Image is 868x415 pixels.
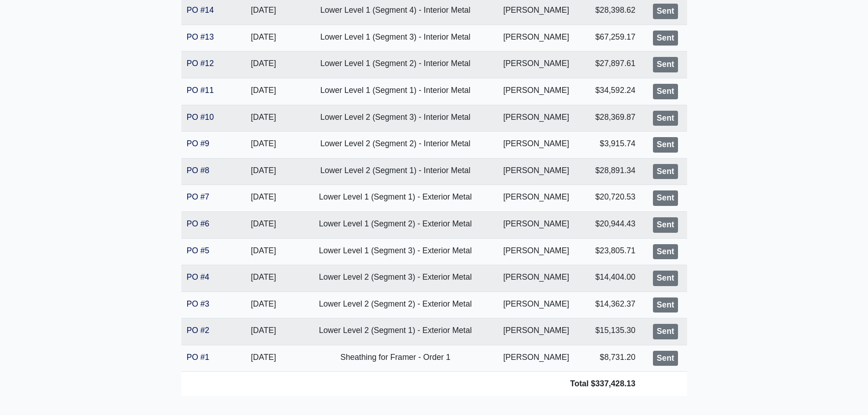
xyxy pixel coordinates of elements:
[653,271,678,286] div: Sent
[187,326,210,335] a: PO #2
[299,185,491,212] td: Lower Level 1 (Segment 1) - Exterior Metal
[299,292,491,318] td: Lower Level 2 (Segment 2) - Exterior Metal
[653,244,678,260] div: Sent
[581,211,641,238] td: $20,944.43
[227,105,300,132] td: [DATE]
[227,158,300,185] td: [DATE]
[653,4,678,19] div: Sent
[653,297,678,313] div: Sent
[653,217,678,233] div: Sent
[299,211,491,238] td: Lower Level 1 (Segment 2) - Exterior Metal
[581,105,641,132] td: $28,369.87
[581,292,641,318] td: $14,362.37
[187,192,210,201] a: PO #7
[491,158,581,185] td: [PERSON_NAME]
[299,345,491,372] td: Sheathing for Framer - Order 1
[299,78,491,105] td: Lower Level 1 (Segment 1) - Interior Metal
[187,59,214,68] a: PO #12
[653,111,678,126] div: Sent
[227,292,300,318] td: [DATE]
[187,5,214,15] a: PO #14
[187,246,210,255] a: PO #5
[653,57,678,72] div: Sent
[491,238,581,265] td: [PERSON_NAME]
[581,238,641,265] td: $23,805.71
[581,132,641,159] td: $3,915.74
[299,158,491,185] td: Lower Level 2 (Segment 1) - Interior Metal
[581,185,641,212] td: $20,720.53
[227,185,300,212] td: [DATE]
[581,345,641,372] td: $8,731.20
[581,265,641,292] td: $14,404.00
[581,51,641,78] td: $27,897.61
[491,25,581,51] td: [PERSON_NAME]
[299,105,491,132] td: Lower Level 2 (Segment 3) - Interior Metal
[581,318,641,345] td: $15,135.30
[581,158,641,185] td: $28,891.34
[227,78,300,105] td: [DATE]
[187,353,210,362] a: PO #1
[227,318,300,345] td: [DATE]
[491,318,581,345] td: [PERSON_NAME]
[491,265,581,292] td: [PERSON_NAME]
[653,190,678,206] div: Sent
[187,272,210,282] a: PO #4
[299,132,491,159] td: Lower Level 2 (Segment 2) - Interior Metal
[227,132,300,159] td: [DATE]
[181,372,641,396] td: Total $337,428.13
[299,51,491,78] td: Lower Level 1 (Segment 2) - Interior Metal
[299,25,491,51] td: Lower Level 1 (Segment 3) - Interior Metal
[227,25,300,51] td: [DATE]
[581,78,641,105] td: $34,592.24
[581,25,641,51] td: $67,259.17
[187,219,210,228] a: PO #6
[491,345,581,372] td: [PERSON_NAME]
[227,211,300,238] td: [DATE]
[299,238,491,265] td: Lower Level 1 (Segment 3) - Exterior Metal
[227,51,300,78] td: [DATE]
[299,265,491,292] td: Lower Level 2 (Segment 3) - Exterior Metal
[491,105,581,132] td: [PERSON_NAME]
[491,185,581,212] td: [PERSON_NAME]
[491,51,581,78] td: [PERSON_NAME]
[187,139,210,148] a: PO #9
[653,164,678,179] div: Sent
[299,318,491,345] td: Lower Level 2 (Segment 1) - Exterior Metal
[187,299,210,308] a: PO #3
[653,84,678,99] div: Sent
[227,345,300,372] td: [DATE]
[491,292,581,318] td: [PERSON_NAME]
[491,211,581,238] td: [PERSON_NAME]
[227,265,300,292] td: [DATE]
[227,238,300,265] td: [DATE]
[653,31,678,46] div: Sent
[187,166,210,175] a: PO #8
[491,78,581,105] td: [PERSON_NAME]
[187,113,214,122] a: PO #10
[653,137,678,153] div: Sent
[653,351,678,366] div: Sent
[187,86,214,95] a: PO #11
[187,32,214,41] a: PO #13
[491,132,581,159] td: [PERSON_NAME]
[653,324,678,339] div: Sent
